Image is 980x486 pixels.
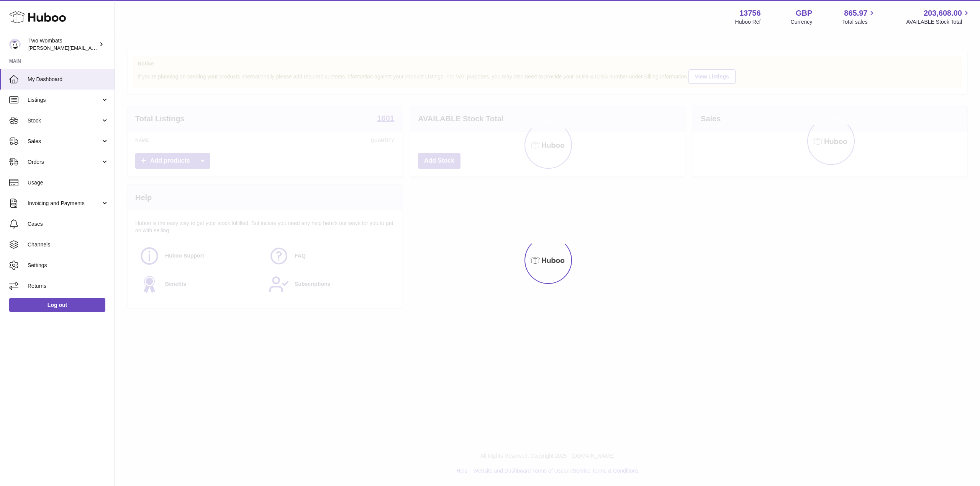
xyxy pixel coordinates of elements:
[28,76,109,83] span: My Dashboard
[28,158,101,166] span: Orders
[791,18,813,26] div: Currency
[28,37,97,52] div: Two Wombats
[28,117,101,124] span: Stock
[842,18,876,26] span: Total sales
[28,262,109,269] span: Settings
[735,18,761,26] div: Huboo Ref
[9,298,105,312] a: Log out
[28,138,101,145] span: Sales
[796,8,812,18] strong: GBP
[906,8,971,26] a: 203,608.00 AVAILABLE Stock Total
[28,220,109,228] span: Cases
[844,8,867,18] span: 865.97
[842,8,876,26] a: 865.97 Total sales
[28,282,109,290] span: Returns
[906,18,971,26] span: AVAILABLE Stock Total
[28,45,195,51] span: [PERSON_NAME][EMAIL_ADDRESS][PERSON_NAME][DOMAIN_NAME]
[739,8,761,18] strong: 13756
[924,8,962,18] span: 203,608.00
[28,241,109,248] span: Channels
[28,96,101,104] span: Listings
[28,200,101,207] span: Invoicing and Payments
[28,179,109,186] span: Usage
[9,39,21,50] img: philip.carroll@twowombats.com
